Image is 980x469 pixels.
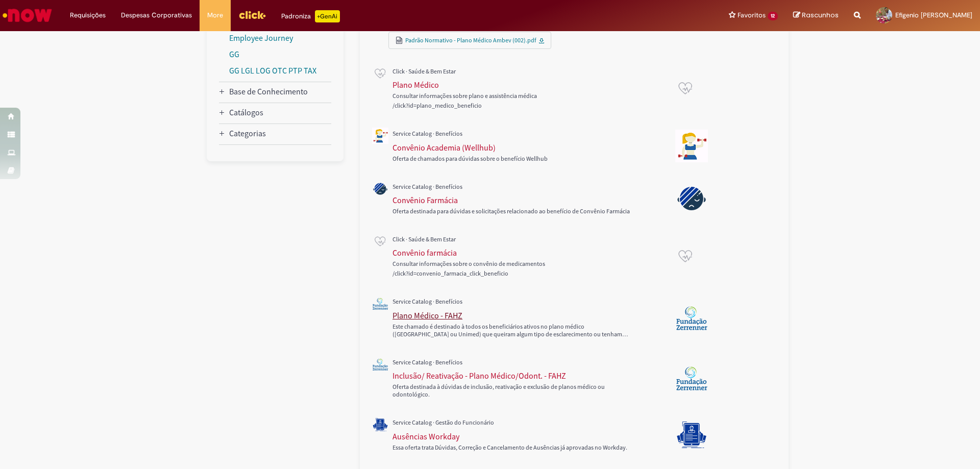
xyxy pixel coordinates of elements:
[70,10,106,20] span: Requisições
[281,10,340,22] div: Padroniza
[207,10,223,20] span: More
[238,7,266,22] img: click_logo_yellow_360x200.png
[802,10,839,20] span: Rascunhos
[315,10,340,22] p: +GenAi
[768,12,778,20] span: 12
[895,11,972,19] span: Efigenio [PERSON_NAME]
[1,5,54,26] img: ServiceNow
[793,11,839,20] a: Rascunhos
[738,10,766,20] span: Favoritos
[121,10,192,20] span: Despesas Corporativas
